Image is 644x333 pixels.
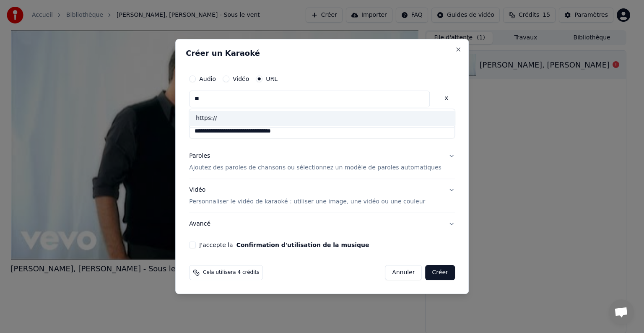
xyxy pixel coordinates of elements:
label: J'accepte la [199,242,369,248]
button: ParolesAjoutez des paroles de chansons ou sélectionnez un modèle de paroles automatiques [189,145,455,179]
div: Paroles [189,152,210,160]
p: Personnaliser le vidéo de karaoké : utiliser une image, une vidéo ou une couleur [189,198,425,206]
span: Cela utilisera 4 crédits [203,269,259,276]
label: URL [266,76,278,82]
label: Audio [199,76,216,82]
button: VidéoPersonnaliser le vidéo de karaoké : utiliser une image, une vidéo ou une couleur [189,179,455,213]
div: https:// [189,111,455,126]
button: Avancé [189,213,455,235]
button: Annuler [385,265,422,280]
label: Vidéo [233,76,249,82]
button: Créer [426,265,455,280]
p: Ajoutez des paroles de chansons ou sélectionnez un modèle de paroles automatiques [189,164,441,172]
div: Vidéo [189,186,425,206]
button: J'accepte la [236,242,369,248]
h2: Créer un Karaoké [186,49,458,57]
